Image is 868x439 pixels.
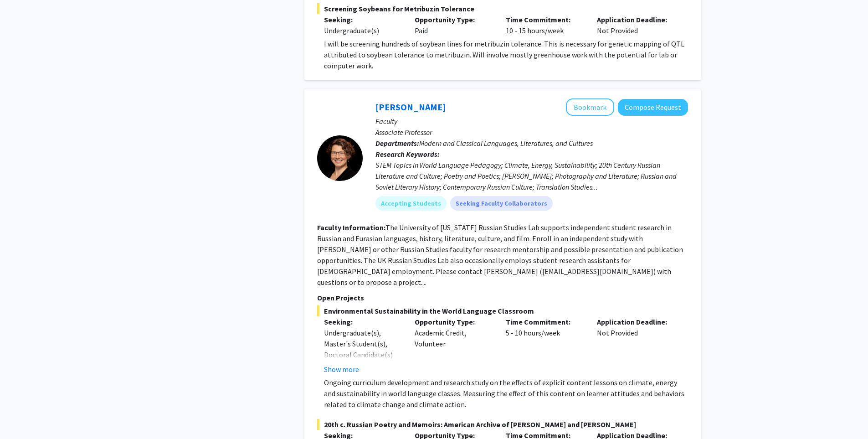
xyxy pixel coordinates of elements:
div: Not Provided [590,316,681,375]
p: Opportunity Type: [415,316,492,327]
p: Associate Professor [375,127,688,138]
p: Time Commitment: [506,14,583,25]
p: Time Commitment: [506,316,583,327]
p: Open Projects [317,292,688,303]
div: Undergraduate(s) [324,25,401,36]
p: Ongoing curriculum development and research study on the effects of explicit content lessons on c... [324,377,688,410]
mat-chip: Seeking Faculty Collaborators [450,196,553,211]
iframe: Chat [7,398,39,432]
button: Compose Request to Molly Blasing [618,99,688,116]
p: Faculty [375,116,688,127]
mat-chip: Accepting Students [375,196,447,211]
p: I will be screening hundreds of soybean lines for metribuzin tolerance. This is necessary for gen... [324,38,688,71]
b: Faculty Information: [317,223,385,232]
span: Environmental Sustainability in the World Language Classroom [317,305,688,316]
p: Application Deadline: [597,14,674,25]
b: Research Keywords: [375,150,440,159]
span: 20th c. Russian Poetry and Memoirs: American Archive of [PERSON_NAME] and [PERSON_NAME] [317,419,688,430]
div: Paid [408,14,499,36]
div: 10 - 15 hours/week [499,14,590,36]
div: STEM Topics in World Language Pedagogy; Climate, Energy, Sustainability; 20th Century Russian Lit... [375,160,688,192]
div: Undergraduate(s), Master's Student(s), Doctoral Candidate(s) (PhD, MD, DMD, PharmD, etc.), Postdo... [324,327,401,415]
p: Opportunity Type: [415,14,492,25]
button: Show more [324,364,359,375]
div: Not Provided [590,14,681,36]
fg-read-more: The University of [US_STATE] Russian Studies Lab supports independent student research in Russian... [317,223,683,287]
span: Screening Soybeans for Metribuzin Tolerance [317,3,688,14]
b: Departments: [375,139,419,148]
div: 5 - 10 hours/week [499,316,590,375]
span: Modern and Classical Languages, Literatures, and Cultures [419,139,593,148]
p: Application Deadline: [597,316,674,327]
p: Seeking: [324,14,401,25]
button: Add Molly Blasing to Bookmarks [566,98,614,116]
p: Seeking: [324,316,401,327]
div: Academic Credit, Volunteer [408,316,499,375]
a: [PERSON_NAME] [375,101,446,113]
